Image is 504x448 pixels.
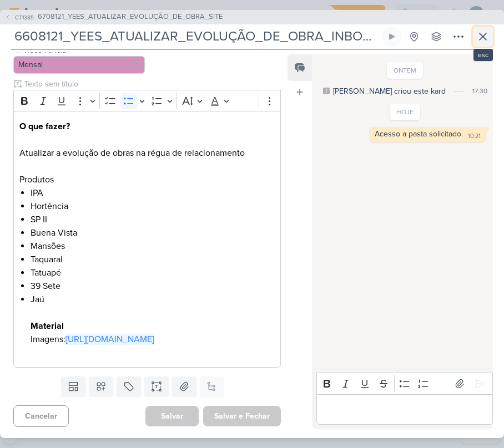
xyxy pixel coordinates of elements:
li: Taquaral [31,253,275,266]
div: Editor toolbar [316,373,493,394]
p: Atualizar a evolução de obras na régua de relacionamento Produtos [19,120,275,186]
input: Kard Sem Título [11,27,380,47]
a: [URL][DOMAIN_NAME] [65,334,154,345]
div: 10:21 [468,132,481,141]
li: 39 Sete [31,279,275,293]
button: Mensal [13,56,145,74]
li: Mansões [31,240,275,253]
li: Tatuapé [31,266,275,279]
li: Hortência [31,200,275,213]
div: Editor editing area: main [316,394,493,425]
li: Buena Vista [31,226,275,240]
li: Jaú Imagens: [31,293,275,359]
input: Texto sem título [22,78,281,90]
div: esc [473,49,493,61]
div: [PERSON_NAME] criou este kard [333,85,446,97]
div: Ligar relógio [387,32,396,41]
div: Acesso a pasta solicitado. [375,129,463,139]
li: IPA [31,186,275,200]
div: Editor editing area: main [13,111,281,368]
strong: O que fazer? [19,121,70,132]
div: Editor toolbar [13,90,281,111]
div: 17:30 [472,86,487,96]
strong: Material [31,320,64,332]
li: SP II [31,213,275,226]
button: Cancelar [13,405,69,427]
